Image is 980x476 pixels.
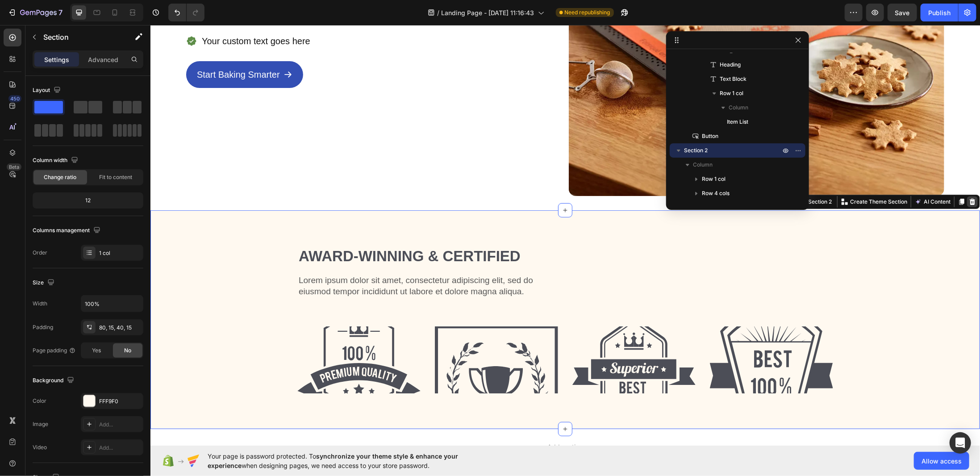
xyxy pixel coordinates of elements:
[124,347,131,355] span: No
[4,4,67,21] button: 7
[88,55,118,64] p: Advanced
[33,277,56,289] div: Size
[921,4,958,21] button: Publish
[33,443,47,451] div: Video
[656,173,683,181] div: Section 2
[33,84,63,96] div: Layout
[168,4,204,21] div: Undo/Redo
[33,249,47,257] div: Order
[208,451,493,470] span: Your page is password protected. To when designing pages, we need access to your store password.
[702,132,718,141] span: Button
[33,375,76,387] div: Background
[99,324,141,332] div: 80, 15, 40, 15
[888,4,917,21] button: Save
[92,347,101,355] span: Yes
[928,8,951,17] div: Publish
[702,189,730,198] span: Row 4 cols
[208,452,458,469] span: synchronize your theme style & enhance your experience
[34,194,142,207] div: 12
[99,444,141,452] div: Add...
[763,171,802,182] button: AI Content
[33,347,76,355] div: Page padding
[43,32,117,42] p: Section
[693,160,713,169] span: Column
[720,89,743,98] span: Row 1 col
[422,301,545,368] img: 432750572815254551-770fea2c-9b02-4fac-b10c-7fcba3d3cb5a.svg
[33,323,53,331] div: Padding
[284,301,408,368] img: 432750572815254551-24706851-ddf1-4a3d-b470-bef7fda154a7.svg
[44,55,69,64] p: Settings
[8,95,21,102] div: 450
[44,173,77,181] span: Change ratio
[33,154,80,167] div: Column width
[99,421,141,429] div: Add...
[922,456,962,466] span: Allow access
[438,8,440,17] span: /
[394,417,436,426] span: Add section
[99,249,141,257] div: 1 col
[684,146,708,155] span: Section 2
[702,175,726,184] span: Row 1 col
[99,173,132,181] span: Fit to content
[81,296,143,312] input: Auto
[729,103,748,112] span: Column
[150,25,980,446] iframe: Design area
[58,7,63,18] p: 7
[99,397,141,405] div: FFF9F0
[33,397,46,405] div: Color
[914,452,969,470] button: Allow access
[720,75,746,84] span: Text Block
[895,9,910,17] span: Save
[33,420,48,428] div: Image
[727,117,748,126] span: Item List
[33,300,47,308] div: Width
[33,225,102,237] div: Columns management
[565,8,610,17] span: Need republishing
[700,173,757,181] p: Create Theme Section
[442,8,534,17] span: Landing Page - [DATE] 11:16:43
[720,60,741,69] span: Heading
[559,301,683,368] img: 432750572815254551-0c37dab4-da7a-47de-9f12-0ff108cf8952.svg
[7,163,21,171] div: Beta
[950,432,971,454] div: Open Intercom Messenger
